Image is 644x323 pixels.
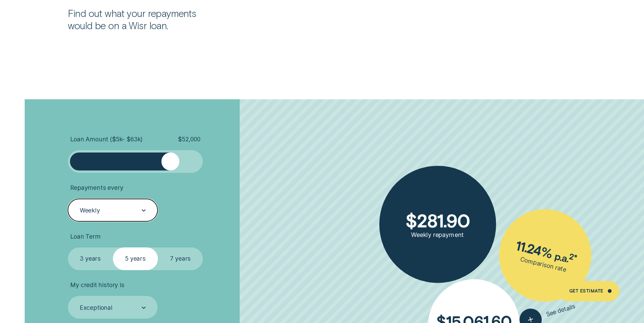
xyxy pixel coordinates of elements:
[178,136,200,143] span: $ 52,000
[68,7,214,32] p: Find out what your repayments would be on a Wisr loan.
[80,207,100,214] div: Weekly
[70,136,143,143] span: Loan Amount ( $5k - $63k )
[158,247,203,270] label: 7 years
[80,304,113,311] div: Exceptional
[70,281,124,289] span: My credit history is
[545,303,576,319] span: See details
[70,233,100,240] span: Loan Term
[558,281,619,301] a: Get Estimate
[70,184,123,191] span: Repayments every
[113,247,158,270] label: 5 years
[68,247,113,270] label: 3 years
